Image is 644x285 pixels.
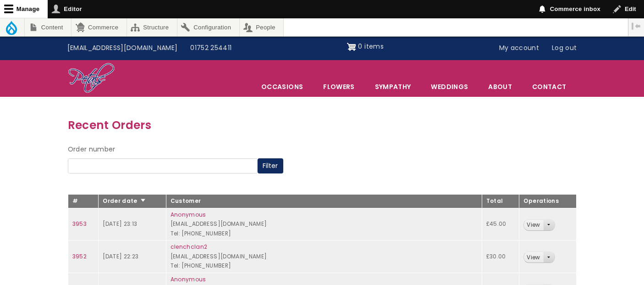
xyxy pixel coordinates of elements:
a: About [479,77,522,96]
th: Total [482,195,519,208]
td: £45.00 [482,208,519,240]
h3: Recent Orders [68,116,577,134]
a: View [524,220,543,230]
a: Anonymous [171,275,206,283]
a: Log out [545,39,583,57]
th: Operations [519,195,576,208]
th: Customer [166,195,482,208]
a: Flowers [314,77,364,96]
time: [DATE] 23:13 [103,220,137,228]
a: Order date [103,197,146,205]
span: Occasions [252,77,313,96]
button: Filter [258,158,283,174]
img: Home [68,62,115,95]
a: Configuration [177,18,239,36]
label: Order number [68,144,116,155]
a: People [240,18,284,36]
a: Structure [127,18,177,36]
a: Commerce [72,18,126,36]
a: Shopping cart 0 items [347,39,384,54]
img: Shopping cart [347,39,356,54]
th: # [68,195,99,208]
button: Vertical orientation [628,18,644,34]
a: [EMAIL_ADDRESS][DOMAIN_NAME] [61,39,184,57]
a: 3952 [72,252,87,260]
td: [EMAIL_ADDRESS][DOMAIN_NAME] Tel: [PHONE_NUMBER] [166,208,482,240]
a: My account [493,39,546,57]
a: Contact [523,77,576,96]
a: clenchclan2 [171,243,208,251]
a: 01752 254411 [184,39,238,57]
a: View [524,252,543,263]
a: Anonymous [171,211,206,218]
a: Content [25,18,71,36]
span: 0 items [358,42,383,51]
a: 3953 [72,220,87,228]
td: [EMAIL_ADDRESS][DOMAIN_NAME] Tel: [PHONE_NUMBER] [166,240,482,273]
td: £30.00 [482,240,519,273]
time: [DATE] 22:23 [103,252,138,260]
a: Sympathy [365,77,421,96]
span: Weddings [421,77,478,96]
